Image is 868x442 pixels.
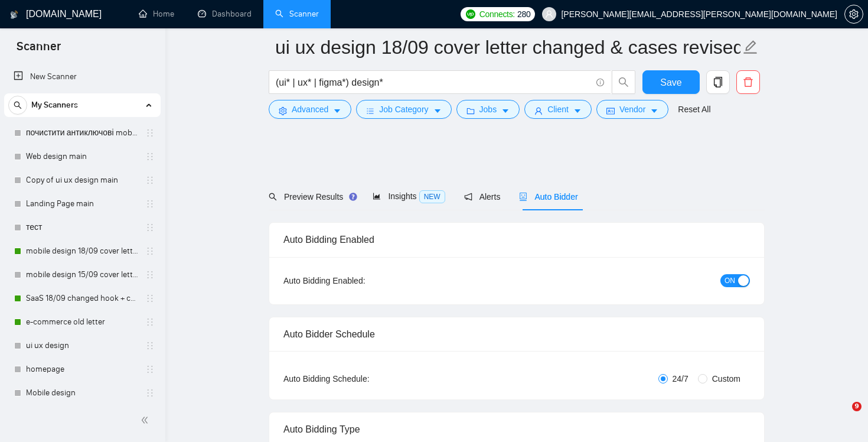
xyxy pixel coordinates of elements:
span: setting [845,9,863,19]
button: setting [844,5,863,24]
span: holder [145,270,155,279]
span: My Scanners [31,93,78,117]
span: Vendor [619,103,645,116]
span: caret-down [333,106,341,115]
button: folderJobscaret-down [456,100,520,119]
span: delete [737,77,759,87]
span: notification [464,193,472,201]
span: Preview Results [269,192,354,201]
span: setting [279,106,287,115]
a: searchScanner [275,9,319,19]
span: area-chart [373,192,381,200]
li: New Scanner [4,65,161,89]
span: holder [145,388,155,398]
span: caret-down [573,106,582,115]
span: Save [660,75,681,90]
img: upwork-logo.png [466,9,475,19]
span: 9 [852,402,862,411]
span: holder [145,128,155,138]
a: тест [26,216,138,239]
span: search [612,77,635,87]
span: caret-down [501,106,510,115]
span: user [545,10,553,18]
span: Custom [707,372,745,385]
input: Search Freelance Jobs... [276,75,591,90]
div: Auto Bidder Schedule [283,317,750,351]
span: robot [519,193,527,201]
a: SaaS 18/09 changed hook + case + final question [26,287,138,310]
a: Copy of ui ux design main [26,168,138,192]
a: dashboardDashboard [198,9,252,19]
span: holder [145,341,155,350]
a: setting [844,9,863,19]
a: Reset All [678,103,710,116]
input: Scanner name... [275,32,740,62]
span: holder [145,152,155,161]
span: 24/7 [668,372,693,385]
span: search [9,101,27,109]
a: New Scanner [14,65,151,89]
span: copy [707,77,729,87]
div: Tooltip anchor [348,191,358,202]
button: search [8,96,27,115]
span: idcard [606,106,615,115]
span: holder [145,175,155,185]
span: 280 [517,8,530,21]
a: homeHome [139,9,174,19]
span: double-left [141,414,152,426]
a: Mobile design [26,381,138,405]
span: search [269,193,277,201]
a: почистити антиключові mobile design main [26,121,138,145]
span: holder [145,199,155,209]
span: holder [145,317,155,327]
span: holder [145,294,155,303]
span: caret-down [433,106,442,115]
div: Auto Bidding Enabled [283,223,750,256]
span: ON [725,274,735,287]
span: Connects: [479,8,515,21]
span: caret-down [650,106,658,115]
div: Auto Bidding Enabled: [283,274,439,287]
span: Auto Bidder [519,192,577,201]
div: Auto Bidding Schedule: [283,372,439,385]
a: e-commerce old letter [26,310,138,334]
span: info-circle [596,79,604,86]
button: copy [706,70,730,94]
button: settingAdvancedcaret-down [269,100,351,119]
button: userClientcaret-down [524,100,592,119]
a: mobile design 15/09 cover letter another first part [26,263,138,287]
span: holder [145,365,155,374]
button: delete [736,70,760,94]
span: Insights [373,191,445,201]
button: idcardVendorcaret-down [596,100,668,119]
span: Client [547,103,569,116]
button: Save [642,70,700,94]
span: folder [466,106,475,115]
span: user [534,106,543,115]
span: Scanner [7,38,70,63]
button: search [612,70,635,94]
a: mobile design 18/09 cover letter another first part [26,239,138,263]
span: edit [743,40,758,55]
span: holder [145,223,155,232]
button: barsJob Categorycaret-down [356,100,451,119]
span: holder [145,246,155,256]
iframe: Intercom live chat [828,402,856,430]
a: homepage [26,357,138,381]
img: logo [10,5,18,24]
span: Alerts [464,192,501,201]
span: Jobs [479,103,497,116]
span: bars [366,106,374,115]
a: Landing Page main [26,192,138,216]
span: Advanced [292,103,328,116]
span: Job Category [379,103,428,116]
a: ui ux design [26,334,138,357]
span: NEW [419,190,445,203]
a: Web design main [26,145,138,168]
